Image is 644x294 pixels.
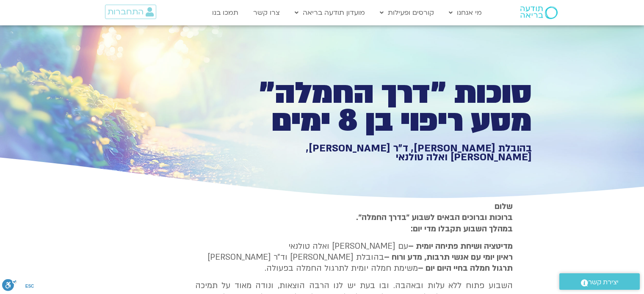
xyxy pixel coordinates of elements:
p: עם [PERSON_NAME] ואלה טולנאי בהובלת [PERSON_NAME] וד״ר [PERSON_NAME] משימת חמלה יומית לתרגול החמל... [195,241,513,274]
a: קורסים ופעילות [376,5,438,21]
span: התחברות [108,7,144,16]
b: תרגול חמלה בחיי היום יום – [418,263,513,274]
a: מועדון תודעה בריאה [290,5,369,21]
a: מי אנחנו [445,5,486,21]
a: תמכו בנו [208,5,243,21]
strong: מדיטציה ושיחת פתיחה יומית – [408,241,513,252]
h1: בהובלת [PERSON_NAME], ד״ר [PERSON_NAME], [PERSON_NAME] ואלה טולנאי [238,144,532,162]
span: יצירת קשר [588,277,619,288]
img: תודעה בריאה [520,6,558,19]
strong: שלום [495,201,513,212]
b: ראיון יומי עם אנשי תרבות, מדע ורוח – [384,252,513,263]
a: התחברות [105,5,156,19]
h1: סוכות ״דרך החמלה״ מסע ריפוי בן 8 ימים [238,80,532,135]
strong: ברוכות וברוכים הבאים לשבוע ״בדרך החמלה״. במהלך השבוע תקבלו מדי יום: [356,212,513,234]
a: צרו קשר [249,5,284,21]
a: יצירת קשר [559,273,640,290]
